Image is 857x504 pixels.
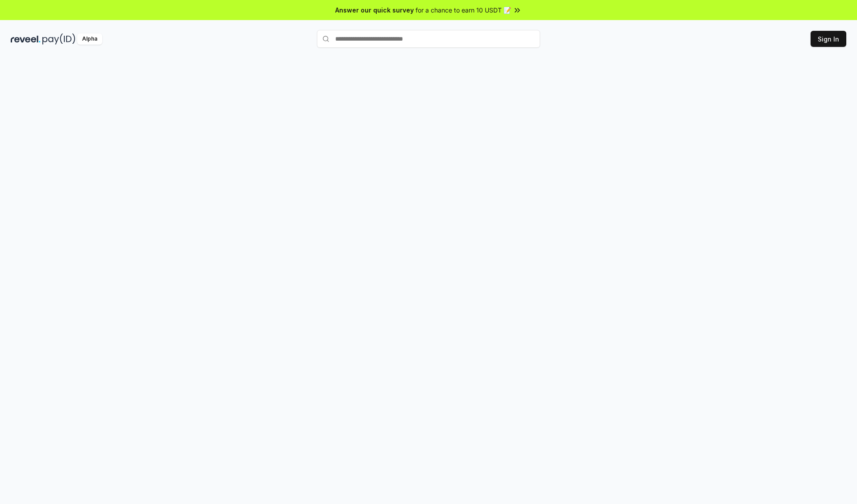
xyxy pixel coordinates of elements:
button: Sign In [811,31,846,47]
img: pay_id [42,33,75,45]
span: for a chance to earn 10 USDT 📝 [416,5,511,15]
span: Answer our quick survey [335,5,414,15]
div: Alpha [77,33,102,45]
img: reveel_dark [11,33,41,45]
